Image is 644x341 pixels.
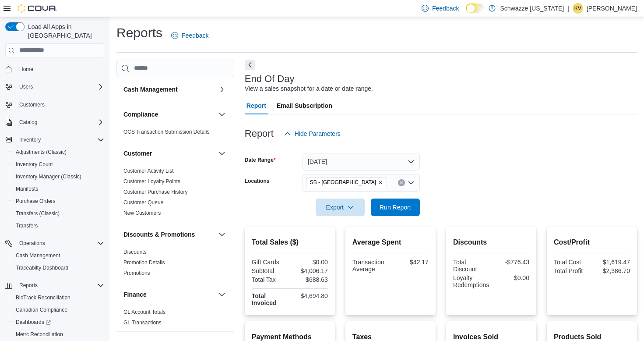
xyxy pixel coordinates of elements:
div: Total Profit [554,267,590,274]
input: Dark Mode [466,4,484,13]
span: GL Account Totals [123,309,165,316]
a: Discounts [123,249,147,255]
button: Discounts & Promotions [123,230,215,239]
span: Customers [19,101,45,108]
a: Promotions [123,270,150,276]
div: Total Cost [554,259,590,266]
a: Traceabilty Dashboard [12,263,72,273]
span: Canadian Compliance [16,306,67,313]
span: Discounts [123,249,147,256]
a: Dashboards [12,317,54,327]
span: Customer Loyalty Points [123,178,180,185]
a: Promotion Details [123,259,165,266]
span: Feedback [432,4,459,13]
span: Promotion Details [123,259,165,266]
a: Purchase Orders [12,196,59,206]
div: $2,386.70 [594,267,630,274]
button: Inventory Manager (Classic) [9,170,108,183]
button: Export [316,199,365,216]
button: Cash Management [123,85,215,94]
span: Customer Queue [123,199,163,206]
h2: Total Sales ($) [252,237,328,248]
button: Hide Parameters [281,125,344,142]
span: Transfers (Classic) [12,208,104,219]
p: Schwazze [US_STATE] [500,3,564,14]
div: -$776.43 [493,259,529,266]
a: BioTrack Reconciliation [12,292,74,303]
div: Loyalty Redemptions [453,274,489,288]
button: Reports [16,280,41,291]
a: Inventory Manager (Classic) [12,171,85,182]
a: Customer Activity List [123,168,174,174]
button: Clear input [398,179,405,186]
span: Dashboards [16,319,51,326]
div: $688.63 [292,276,328,283]
span: OCS Transaction Submission Details [123,128,210,135]
div: Finance [116,307,234,331]
span: Purchase Orders [12,196,104,206]
span: Traceabilty Dashboard [12,263,104,273]
a: Customer Loyalty Points [123,178,180,185]
span: Cash Management [12,250,104,261]
button: Home [2,63,108,75]
button: Metrc Reconciliation [9,328,108,341]
button: Run Report [371,199,420,216]
span: Inventory [16,135,104,145]
span: SB - Garden City [306,178,387,187]
span: Catalog [19,119,37,126]
a: New Customers [123,210,161,216]
h2: Average Spent [352,237,429,248]
span: BioTrack Reconciliation [12,292,104,303]
span: Transfers [16,222,38,229]
img: Cova [18,4,57,13]
a: Cash Management [12,250,63,261]
a: Inventory Count [12,159,56,170]
span: SB - [GEOGRAPHIC_DATA] [310,178,376,187]
button: Catalog [16,117,41,128]
button: Canadian Compliance [9,304,108,316]
button: Inventory [16,135,44,145]
a: Customer Queue [123,199,163,206]
a: GL Transactions [123,320,162,326]
a: Transfers [12,220,41,231]
span: Users [16,82,104,92]
a: Customers [16,99,48,110]
span: GL Transactions [123,319,162,326]
button: Users [2,81,108,93]
a: Metrc Reconciliation [12,329,67,340]
button: Transfers (Classic) [9,207,108,220]
span: Operations [16,238,104,249]
button: Adjustments (Classic) [9,146,108,158]
h3: Finance [123,290,147,299]
div: View a sales snapshot for a date or date range. [245,84,373,93]
button: Open list of options [408,179,415,186]
a: Canadian Compliance [12,305,71,315]
a: Customer Purchase History [123,189,188,195]
span: Metrc Reconciliation [12,329,104,340]
span: Manifests [16,185,38,192]
button: Inventory [2,134,108,146]
span: Inventory Count [12,159,104,170]
a: Adjustments (Classic) [12,147,70,157]
span: BioTrack Reconciliation [16,294,70,301]
span: Report [246,97,266,114]
div: Total Discount [453,259,489,273]
button: Transfers [9,220,108,232]
h2: Cost/Profit [554,237,630,248]
div: $1,619.47 [594,259,630,266]
button: Finance [217,289,227,300]
button: Catalog [2,116,108,128]
button: Compliance [123,110,215,119]
span: Adjustments (Classic) [12,147,104,157]
span: Transfers (Classic) [16,210,60,217]
span: Export [321,199,359,216]
div: Transaction Average [352,259,389,273]
h3: Customer [123,149,152,158]
span: Load All Apps in [GEOGRAPHIC_DATA] [25,22,104,40]
h3: Cash Management [123,85,178,94]
span: Inventory Manager (Classic) [16,173,81,180]
span: Customer Purchase History [123,188,188,195]
div: $4,694.80 [292,292,328,299]
span: Hide Parameters [295,129,341,138]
